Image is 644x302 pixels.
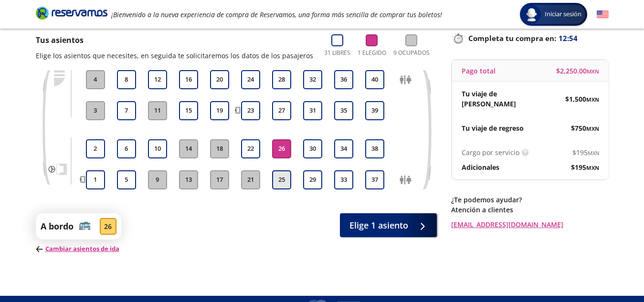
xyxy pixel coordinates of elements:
[117,139,136,158] button: 6
[340,213,437,237] button: Elige 1 asiento
[272,139,291,158] button: 26
[565,94,599,104] span: $ 1,500
[210,101,229,120] button: 19
[324,49,350,57] p: 31 Libres
[36,51,313,61] p: Elige los asientos que necesites, en seguida te solicitaremos los datos de los pasajeros
[462,162,499,172] p: Adicionales
[272,170,291,189] button: 25
[586,96,599,103] small: MXN
[179,139,198,158] button: 14
[86,101,105,120] button: 3
[117,170,136,189] button: 5
[334,139,353,158] button: 34
[148,170,167,189] button: 9
[272,101,291,120] button: 27
[393,49,430,57] p: 9 Ocupados
[179,170,198,189] button: 13
[41,220,74,233] p: A bordo
[556,66,599,76] span: $ 2,250.00
[303,139,322,158] button: 30
[111,10,442,19] em: ¡Bienvenido a la nueva experiencia de compra de Reservamos, una forma más sencilla de comprar tus...
[148,139,167,158] button: 10
[36,244,121,254] p: Cambiar asientos de ida
[571,123,599,133] span: $ 750
[451,31,609,45] p: Completa tu compra en :
[334,170,353,189] button: 33
[586,164,599,171] small: MXN
[559,33,578,44] span: 12:54
[365,170,384,189] button: 37
[36,34,313,46] p: Tus asientos
[241,70,260,89] button: 24
[86,70,105,89] button: 4
[571,162,599,172] span: $ 195
[148,101,167,120] button: 11
[349,219,408,232] span: Elige 1 asiento
[334,70,353,89] button: 36
[210,70,229,89] button: 20
[117,70,136,89] button: 8
[451,205,609,215] p: Atención a clientes
[100,218,116,235] div: 26
[462,89,530,109] p: Tu viaje de [PERSON_NAME]
[462,66,496,76] p: Pago total
[334,101,353,120] button: 35
[36,6,107,20] i: Brand Logo
[148,70,167,89] button: 12
[451,195,609,205] p: ¿Te podemos ayudar?
[210,170,229,189] button: 17
[587,68,599,75] small: MXN
[86,139,105,158] button: 2
[588,149,599,156] small: MXN
[462,147,519,157] p: Cargo por servicio
[365,101,384,120] button: 39
[303,170,322,189] button: 29
[572,147,599,157] span: $ 195
[210,139,229,158] button: 18
[451,219,609,229] a: [EMAIL_ADDRESS][DOMAIN_NAME]
[597,9,609,21] button: English
[241,101,260,120] button: 23
[86,170,105,189] button: 1
[365,139,384,158] button: 38
[272,70,291,89] button: 28
[541,10,585,19] span: Iniciar sesión
[36,6,107,23] a: Brand Logo
[586,125,599,132] small: MXN
[179,101,198,120] button: 15
[462,123,524,133] p: Tu viaje de regreso
[358,49,386,57] p: 1 Elegido
[303,101,322,120] button: 31
[179,70,198,89] button: 16
[241,170,260,189] button: 21
[365,70,384,89] button: 40
[241,139,260,158] button: 22
[303,70,322,89] button: 32
[117,101,136,120] button: 7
